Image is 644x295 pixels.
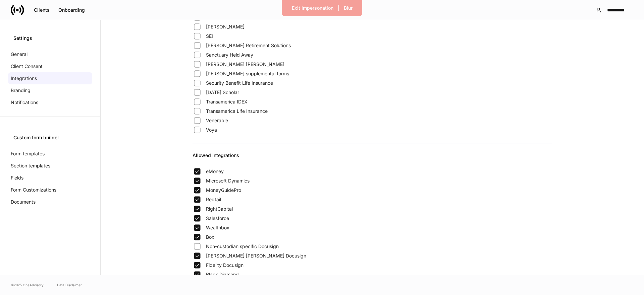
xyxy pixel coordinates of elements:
span: Wealthbox [206,224,229,231]
div: Custom form builder [13,134,87,141]
span: [PERSON_NAME] supplemental forms [206,70,289,77]
p: Form Customizations [11,187,56,193]
a: Client Consent [8,60,92,72]
span: Fidelity Docusign [206,262,244,269]
span: © 2025 OneAdvisory [11,282,44,288]
span: Sanctuary Held Away [206,52,253,58]
p: Fields [11,174,23,181]
span: [DATE] Scholar [206,89,239,96]
div: Allowed integrations [193,152,552,167]
span: [PERSON_NAME] Retirement Solutions [206,42,291,49]
p: Notifications [11,99,38,106]
button: Exit Impersonation [287,3,338,13]
span: Transamerica Life Insurance [206,108,268,115]
a: Form Customizations [8,184,92,196]
span: eMoney [206,168,224,175]
p: Integrations [11,75,37,82]
button: Clients [30,5,54,15]
span: [PERSON_NAME] [206,23,245,30]
div: Exit Impersonation [292,6,333,10]
span: Salesforce [206,215,229,222]
span: Microsoft Dynamics [206,177,250,184]
span: SEI [206,33,213,40]
span: Redtail [206,196,221,203]
a: Fields [8,172,92,184]
a: Branding [8,84,92,96]
a: Documents [8,196,92,208]
div: Settings [13,35,87,42]
button: Blur [339,3,357,13]
p: General [11,51,28,58]
span: [PERSON_NAME] [PERSON_NAME] [206,61,284,68]
p: Client Consent [11,63,43,70]
span: Security Benefit Life Insurance [206,80,273,86]
a: Form templates [8,148,92,160]
p: Documents [11,199,36,205]
p: Form templates [11,150,45,157]
button: Onboarding [54,5,89,15]
p: Section templates [11,162,50,169]
span: MoneyGuidePro [206,187,241,194]
span: Transamerica IDEX [206,98,248,105]
span: RightCapital [206,206,233,212]
span: Venerable [206,117,228,124]
span: Black Diamond [206,271,239,278]
div: Clients [34,8,50,12]
a: Notifications [8,96,92,108]
p: Branding [11,87,31,94]
a: Section templates [8,160,92,172]
div: Blur [344,6,353,10]
a: General [8,48,92,60]
span: Voya [206,127,217,133]
a: Integrations [8,72,92,84]
span: Box [206,234,214,240]
a: Data Disclaimer [57,282,82,288]
span: [PERSON_NAME] [PERSON_NAME] Docusign [206,252,306,259]
span: Non-custodian specific Docusign [206,243,279,250]
div: Onboarding [58,8,85,12]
